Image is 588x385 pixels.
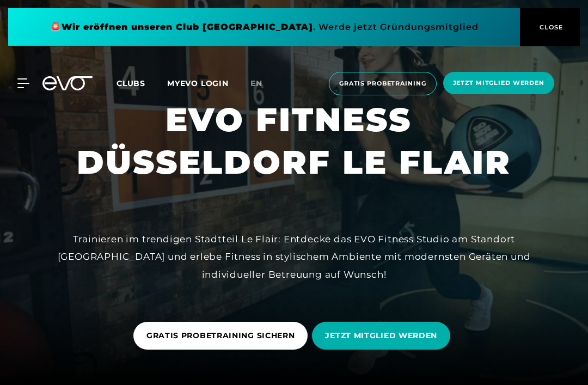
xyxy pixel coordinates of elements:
div: Trainieren im trendigen Stadtteil Le Flair: Entdecke das EVO Fitness Studio am Standort [GEOGRAPH... [49,230,539,283]
span: Jetzt Mitglied werden [453,78,544,88]
h1: EVO FITNESS DÜSSELDORF LE FLAIR [77,99,511,184]
a: en [250,77,275,90]
span: Clubs [117,78,145,88]
a: Gratis Probetraining [326,72,440,95]
span: GRATIS PROBETRAINING SICHERN [146,330,295,341]
button: CLOSE [520,8,580,46]
a: Jetzt Mitglied werden [440,72,558,95]
span: Gratis Probetraining [339,79,426,88]
span: en [250,78,262,88]
a: MYEVO LOGIN [167,78,229,88]
a: JETZT MITGLIED WERDEN [312,314,455,358]
span: CLOSE [537,22,563,32]
a: Clubs [117,78,167,88]
span: JETZT MITGLIED WERDEN [325,330,437,341]
a: GRATIS PROBETRAINING SICHERN [133,314,313,358]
